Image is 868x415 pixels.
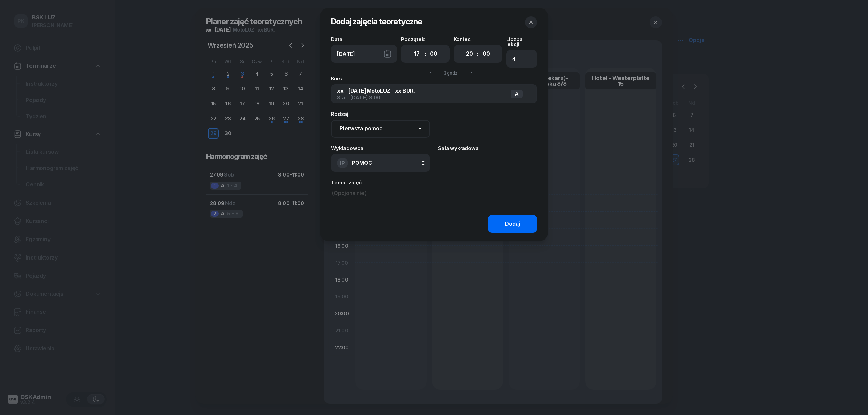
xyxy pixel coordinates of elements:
div: : [477,50,478,58]
span: Start [337,94,349,101]
button: xx - [DATE]MotoLUZ - xx BUR,Start [DATE] 8:00A [331,84,537,103]
span: xx - [DATE] [337,87,367,94]
div: : [425,50,426,58]
span: [DATE] 8:00 [350,94,380,101]
span: POMOC I [352,160,375,166]
span: IP [340,160,345,166]
div: A [511,90,523,98]
div: MotoLUZ - xx BUR, [337,88,415,94]
input: (Opcjonalnie) [331,188,537,199]
button: IPPOMOC I [331,154,430,172]
h2: Dodaj zajęcia teoretyczne [331,16,422,28]
button: Dodaj [488,215,537,233]
div: Dodaj [505,220,520,228]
